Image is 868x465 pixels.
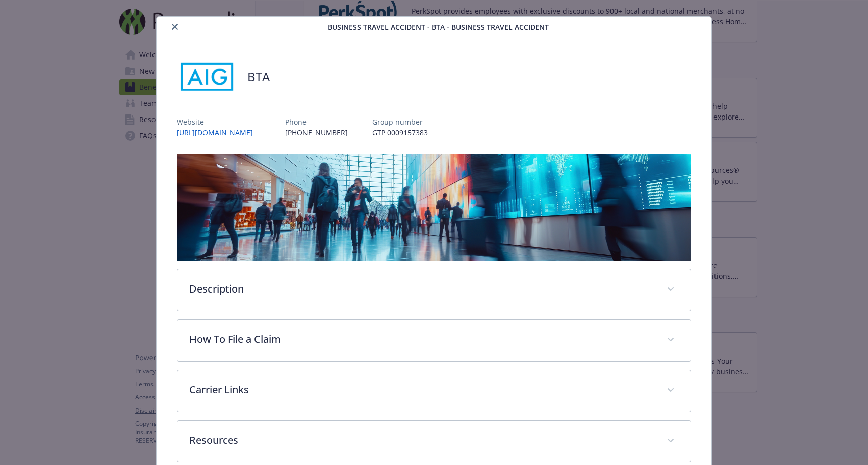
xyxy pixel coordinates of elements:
[189,433,654,448] p: Resources
[177,128,261,137] a: [URL][DOMAIN_NAME]
[372,127,428,138] p: GTP 0009157383
[177,320,690,361] div: How To File a Claim
[372,117,428,127] p: Group number
[189,382,654,397] p: Carrier Links
[285,117,348,127] p: Phone
[189,281,654,297] p: Description
[177,370,690,412] div: Carrier Links
[177,269,690,311] div: Description
[169,21,181,33] button: close
[177,421,690,462] div: Resources
[177,117,261,127] p: Website
[189,332,654,347] p: How To File a Claim
[177,62,237,92] img: AIG American General Life Insurance Company
[247,68,270,85] h2: BTA
[177,154,691,261] img: banner
[328,22,549,32] span: Business Travel Accident - BTA - Business Travel Accident
[285,127,348,138] p: [PHONE_NUMBER]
